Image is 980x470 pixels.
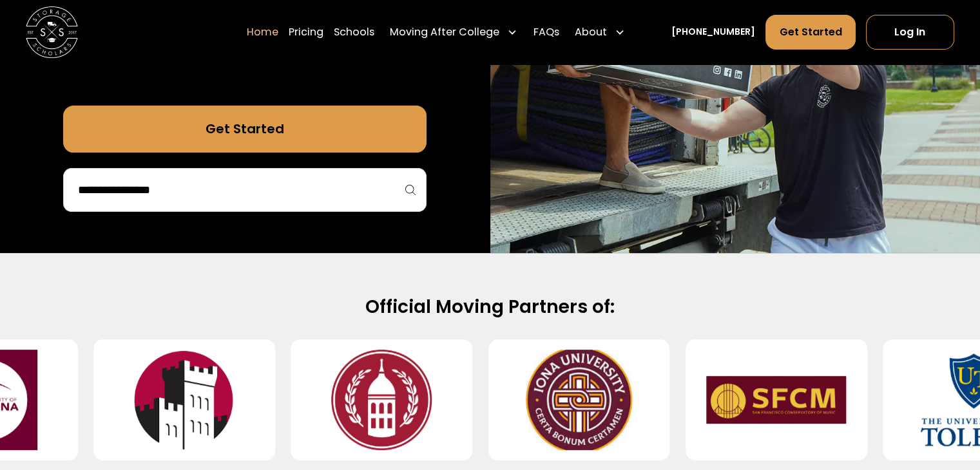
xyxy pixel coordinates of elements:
[533,14,559,50] a: FAQs
[866,15,954,50] a: Log In
[385,14,523,50] div: Moving After College
[765,15,855,50] a: Get Started
[575,24,607,40] div: About
[706,350,847,450] img: San Francisco Conservatory of Music
[509,350,649,450] img: Iona University
[334,14,374,50] a: Schools
[75,295,905,319] h2: Official Moving Partners of:
[289,14,323,50] a: Pricing
[671,26,755,39] a: [PHONE_NUMBER]
[247,14,278,50] a: Home
[312,350,452,450] img: Southern Virginia University
[115,350,255,450] img: Manhattanville University
[390,24,499,40] div: Moving After College
[63,106,427,152] a: Get Started
[570,14,630,50] div: About
[26,6,78,59] img: Storage Scholars main logo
